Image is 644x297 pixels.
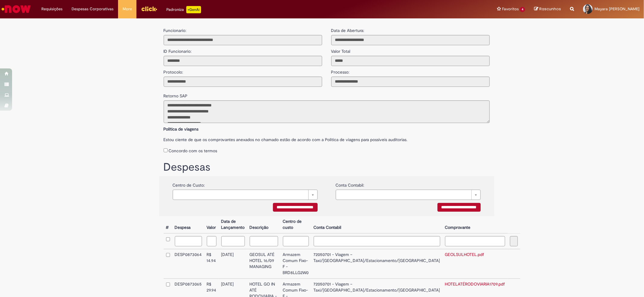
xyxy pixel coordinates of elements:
[186,6,201,13] p: +GenAi
[172,216,204,233] th: Despesa
[311,216,443,233] th: Conta Contabil
[166,6,201,13] div: Padroniza
[164,90,188,99] label: Retorno SAP
[539,6,561,12] span: Rascunhos
[331,27,364,33] label: Data de Abertura:
[1,3,32,15] img: ServiceNow
[280,216,311,233] th: Centro de custo
[445,281,505,287] a: HOTELATÉRODOVIARIA1709.pdf
[204,216,219,233] th: Valor
[173,179,205,188] label: Centro de Custo:
[534,6,561,12] a: Rascunhos
[164,161,490,173] h1: Despesas
[123,6,132,12] span: More
[502,6,519,12] span: Favoritos
[164,216,172,233] th: #
[594,6,639,11] span: Mayara [PERSON_NAME]
[443,249,508,279] td: GEOLSULHOTEL.pdf
[280,249,311,279] td: Armazem Comum Fixo-F - BRD8LLG2W0
[219,216,247,233] th: Data de Lançamento
[173,190,318,200] a: Limpar campo {0}
[41,6,62,12] span: Requisições
[520,7,525,12] span: 4
[164,126,199,132] b: Política de viagens
[247,216,280,233] th: Descrição
[336,190,481,200] a: Limpar campo {0}
[164,45,192,54] label: ID Funcionario:
[172,249,204,279] td: DESP0873064
[219,249,247,279] td: [DATE]
[164,134,490,143] label: Estou ciente de que os comprovantes anexados no chamado estão de acordo com a Politica de viagens...
[443,216,508,233] th: Comprovante
[331,66,350,75] label: Processo:
[311,249,443,279] td: 72050701 - Viagem – Taxi/[GEOGRAPHIC_DATA]/Estacionamento/[GEOGRAPHIC_DATA]
[336,179,364,188] label: Conta Contabil:
[164,66,183,75] label: Protocolo:
[445,252,484,257] a: GEOLSULHOTEL.pdf
[141,4,157,13] img: click_logo_yellow_360x200.png
[169,148,217,154] label: Concordo com os termos
[204,249,219,279] td: R$ 14.94
[164,27,187,33] label: Funcionario:
[72,6,114,12] span: Despesas Corporativas
[331,45,351,54] label: Valor Total
[247,249,280,279] td: GEOSUL ATÉ HOTEL 16/09 MANAGING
